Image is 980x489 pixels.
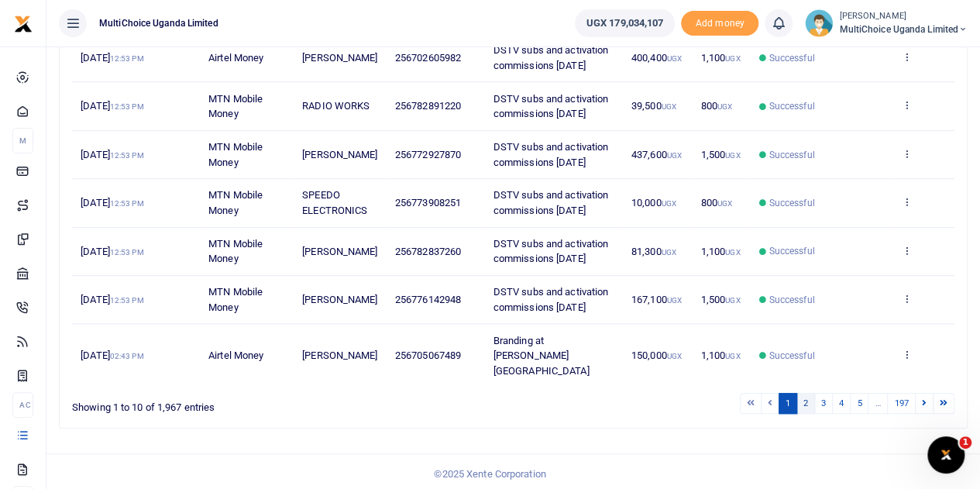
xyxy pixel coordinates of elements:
[839,22,968,36] span: MultiChoice Uganda Limited
[725,352,740,360] small: UGX
[661,102,676,111] small: UGX
[832,393,851,414] a: 4
[110,296,144,305] small: 12:53 PM
[769,293,815,307] span: Successful
[110,102,144,111] small: 12:53 PM
[81,52,143,64] span: [DATE]
[14,17,33,29] a: logo-small logo-large logo-large
[769,196,815,210] span: Successful
[493,44,608,71] span: DSTV subs and activation commissions [DATE]
[796,393,815,414] a: 2
[81,100,143,112] span: [DATE]
[681,16,758,28] a: Add money
[208,93,263,120] span: MTN Mobile Money
[631,294,682,305] span: 167,100
[81,149,143,160] span: [DATE]
[12,392,33,418] li: Ac
[395,149,461,160] span: 256772927870
[631,100,676,112] span: 39,500
[395,350,461,361] span: 256705067489
[701,246,741,257] span: 1,100
[839,10,968,23] small: [PERSON_NAME]
[208,286,263,313] span: MTN Mobile Money
[493,189,608,216] span: DSTV subs and activation commissions [DATE]
[769,99,815,113] span: Successful
[927,436,965,474] iframe: Intercom live chat
[717,199,732,208] small: UGX
[395,197,461,208] span: 256773908251
[779,393,797,414] a: 1
[586,15,664,31] span: UGX 179,034,107
[725,54,740,63] small: UGX
[208,350,263,361] span: Airtel Money
[110,248,144,257] small: 12:53 PM
[725,248,740,257] small: UGX
[769,148,815,162] span: Successful
[959,436,971,449] span: 1
[81,350,143,361] span: [DATE]
[208,52,263,64] span: Airtel Money
[701,350,741,361] span: 1,100
[701,52,741,64] span: 1,100
[302,350,377,361] span: [PERSON_NAME]
[493,286,608,313] span: DSTV subs and activation commissions [DATE]
[81,294,143,305] span: [DATE]
[631,149,682,160] span: 437,600
[661,199,676,208] small: UGX
[302,100,370,112] span: RADIO WORKS
[569,9,682,37] li: Wallet ballance
[395,294,461,305] span: 256776142948
[93,16,225,30] span: MultiChoice Uganda Limited
[725,151,740,160] small: UGX
[395,52,461,64] span: 256702605982
[493,141,608,168] span: DSTV subs and activation commissions [DATE]
[717,102,732,111] small: UGX
[631,197,676,208] span: 10,000
[208,189,263,216] span: MTN Mobile Money
[850,393,868,414] a: 5
[814,393,833,414] a: 3
[493,93,608,120] span: DSTV subs and activation commissions [DATE]
[681,11,758,36] span: Add money
[681,11,758,36] li: Toup your wallet
[110,199,144,208] small: 12:53 PM
[302,294,377,305] span: [PERSON_NAME]
[769,51,815,65] span: Successful
[667,151,682,160] small: UGX
[725,296,740,305] small: UGX
[667,296,682,305] small: UGX
[769,349,815,363] span: Successful
[110,352,144,360] small: 02:43 PM
[81,246,143,257] span: [DATE]
[302,149,377,160] span: [PERSON_NAME]
[701,100,733,112] span: 800
[302,246,377,257] span: [PERSON_NAME]
[14,15,33,33] img: logo-small
[667,352,682,360] small: UGX
[395,246,461,257] span: 256782837260
[493,238,608,265] span: DSTV subs and activation commissions [DATE]
[701,197,733,208] span: 800
[302,52,377,64] span: [PERSON_NAME]
[701,294,741,305] span: 1,500
[493,335,590,377] span: Branding at [PERSON_NAME][GEOGRAPHIC_DATA]
[701,149,741,160] span: 1,500
[110,54,144,63] small: 12:53 PM
[631,350,682,361] span: 150,000
[631,52,682,64] span: 400,400
[110,151,144,160] small: 12:53 PM
[12,128,33,153] li: M
[805,9,833,37] img: profile-user
[208,141,263,168] span: MTN Mobile Money
[887,393,915,414] a: 197
[208,238,263,265] span: MTN Mobile Money
[805,9,968,37] a: profile-user [PERSON_NAME] MultiChoice Uganda Limited
[302,189,367,216] span: SPEEDO ELECTRONICS
[661,248,676,257] small: UGX
[72,391,434,415] div: Showing 1 to 10 of 1,967 entries
[667,54,682,63] small: UGX
[631,246,676,257] span: 81,300
[395,100,461,112] span: 256782891220
[769,244,815,258] span: Successful
[81,197,143,208] span: [DATE]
